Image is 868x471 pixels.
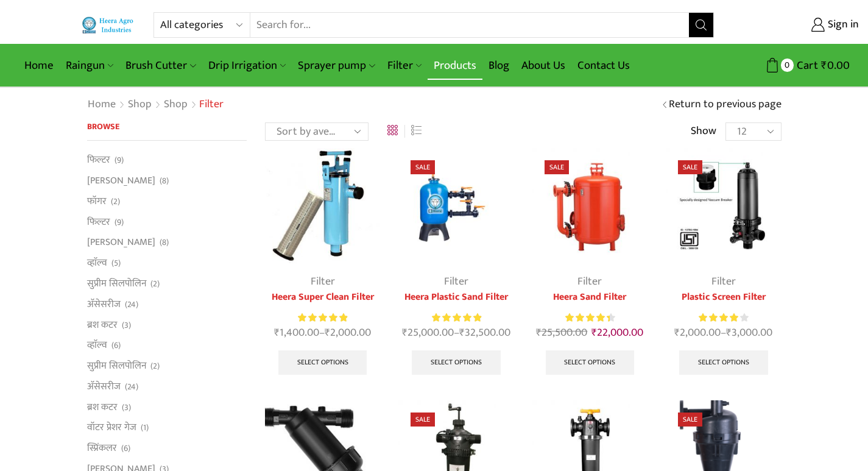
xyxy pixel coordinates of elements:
[428,51,482,80] a: Products
[536,324,587,342] bdi: 25,500.00
[87,153,110,170] a: फिल्टर
[87,397,118,417] a: ब्रश कटर
[199,98,224,112] h1: Filter
[121,442,130,455] span: (6)
[311,272,335,291] a: Filter
[459,324,465,342] span: ₹
[536,324,542,342] span: ₹
[821,56,850,75] bdi: 0.00
[87,376,121,397] a: अ‍ॅसेसरीज
[515,51,571,80] a: About Us
[381,51,428,80] a: Filter
[398,325,513,341] span: –
[87,273,146,294] a: सुप्रीम सिलपोलिन
[111,339,121,352] span: (6)
[18,51,60,80] a: Home
[679,350,768,375] a: Select options for “Plastic Screen Filter”
[274,324,280,342] span: ₹
[432,311,481,324] span: Rated out of 5
[87,119,119,133] span: Browse
[825,17,859,33] span: Sign in
[669,97,782,113] a: Return to previous page
[678,160,702,174] span: Sale
[402,324,454,342] bdi: 25,000.00
[571,51,636,80] a: Contact Us
[87,356,146,377] a: सुप्रीम सिलपोलिन
[402,324,408,342] span: ₹
[122,402,131,414] span: (3)
[732,14,859,36] a: Sign in
[127,97,152,113] a: Shop
[265,325,380,341] span: –
[666,148,781,263] img: Plastic Screen Filter
[726,54,850,77] a: 0 Cart ₹0.00
[444,272,468,291] a: Filter
[432,311,481,324] div: Rated 5.00 out of 5
[678,413,702,427] span: Sale
[87,171,155,191] a: [PERSON_NAME]
[398,148,513,263] img: Heera Plastic Sand Filter
[666,290,781,305] a: Plastic Screen Filter
[711,272,736,291] a: Filter
[565,311,615,324] div: Rated 4.50 out of 5
[565,311,610,324] span: Rated out of 5
[459,324,510,342] bdi: 32,500.00
[150,360,160,372] span: (2)
[87,314,118,335] a: ब्रश कटर
[87,97,116,113] a: Home
[794,57,818,74] span: Cart
[411,160,435,174] span: Sale
[546,350,635,375] a: Select options for “Heera Sand Filter”
[87,253,107,274] a: व्हाॅल्व
[60,51,119,80] a: Raingun
[111,257,121,269] span: (5)
[412,350,501,375] a: Select options for “Heera Plastic Sand Filter”
[545,160,569,174] span: Sale
[122,319,131,331] span: (3)
[163,97,188,113] a: Shop
[115,216,124,228] span: (9)
[781,58,794,71] span: 0
[532,148,647,263] img: Heera Sand Filter
[87,417,136,438] a: वॉटर प्रेशर गेज
[398,290,513,305] a: Heera Plastic Sand Filter
[325,324,371,342] bdi: 2,000.00
[591,324,597,342] span: ₹
[87,438,117,459] a: स्प्रिंकलर
[87,294,121,314] a: अ‍ॅसेसरीज
[119,51,202,80] a: Brush Cutter
[87,191,107,211] a: फॉगर
[699,311,738,324] span: Rated out of 5
[532,290,647,305] a: Heera Sand Filter
[674,324,680,342] span: ₹
[674,324,721,342] bdi: 2,000.00
[250,13,690,37] input: Search for...
[125,299,138,311] span: (24)
[111,196,120,208] span: (2)
[325,324,330,342] span: ₹
[274,324,319,342] bdi: 1,400.00
[292,51,381,80] a: Sprayer pump
[87,211,110,232] a: फिल्टर
[298,311,347,324] div: Rated 5.00 out of 5
[278,350,367,375] a: Select options for “Heera Super Clean Filter”
[115,154,124,166] span: (9)
[411,413,435,427] span: Sale
[87,97,224,113] nav: Breadcrumb
[125,381,138,393] span: (24)
[666,325,781,341] span: –
[821,56,827,75] span: ₹
[265,148,380,263] img: Heera-super-clean-filter
[160,236,169,249] span: (8)
[298,311,347,324] span: Rated out of 5
[141,422,149,434] span: (1)
[87,232,155,253] a: [PERSON_NAME]
[482,51,515,80] a: Blog
[689,13,713,37] button: Search button
[160,175,169,187] span: (8)
[699,311,748,324] div: Rated 4.00 out of 5
[591,324,643,342] bdi: 22,000.00
[150,278,160,290] span: (2)
[691,124,716,140] span: Show
[265,122,369,141] select: Shop order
